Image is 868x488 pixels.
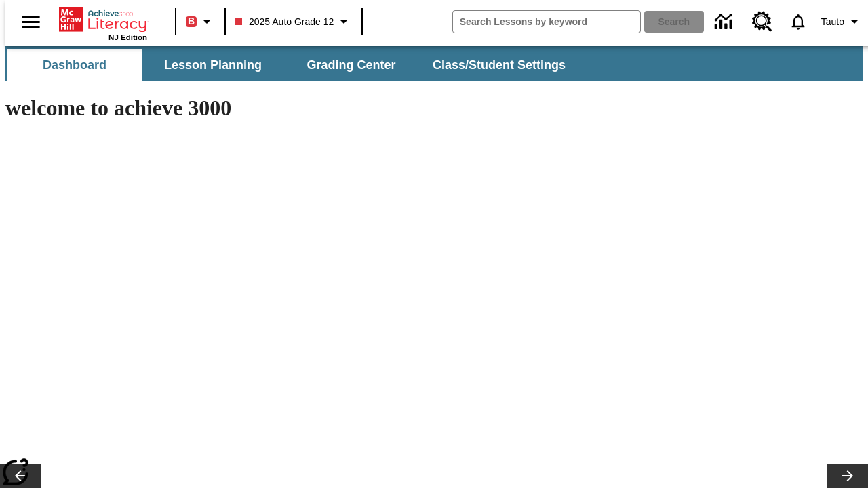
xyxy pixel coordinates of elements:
a: Data Center [707,3,744,41]
a: Home [59,6,147,33]
span: Tauto [821,15,844,29]
span: B [188,13,195,30]
button: Open side menu [11,2,51,42]
h1: welcome to achieve 3000 [5,96,591,121]
button: Lesson Planning [145,49,281,81]
a: Notifications [781,4,816,39]
button: Class/Student Settings [422,49,576,81]
button: Profile/Settings [816,9,868,34]
input: search field [453,11,640,33]
div: Home [59,5,147,41]
div: SubNavbar [5,46,863,81]
button: Dashboard [7,49,142,81]
span: NJ Edition [108,33,147,41]
button: Lesson carousel, Next [827,464,868,488]
button: Boost Class color is red. Change class color [180,9,220,34]
span: 2025 Auto Grade 12 [235,15,334,29]
button: Class: 2025 Auto Grade 12, Select your class [230,9,357,34]
button: Grading Center [283,49,419,81]
div: SubNavbar [5,49,578,81]
a: Resource Center, Will open in new tab [744,3,781,40]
